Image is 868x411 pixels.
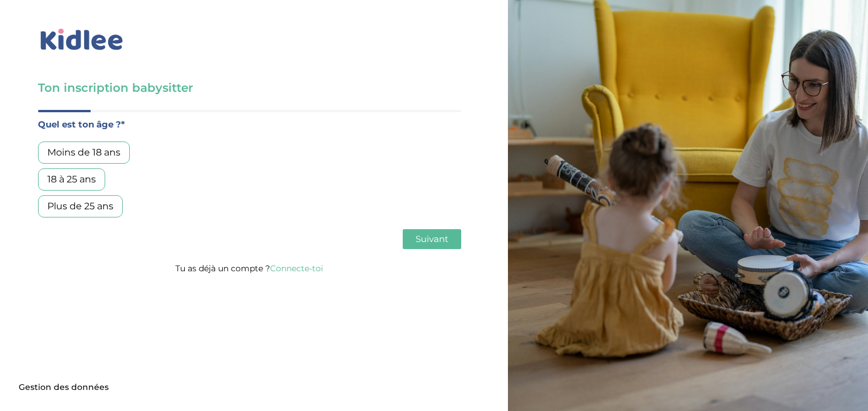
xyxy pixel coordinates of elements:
div: 18 à 25 ans [38,168,105,191]
div: Moins de 18 ans [38,141,130,164]
p: Tu as déjà un compte ? [38,261,461,276]
a: Connecte-toi [270,263,323,274]
img: logo_kidlee_bleu [38,26,126,53]
button: Précédent [38,229,93,249]
label: Quel est ton âge ?* [38,117,461,132]
span: Suivant [416,233,448,244]
button: Suivant [403,229,461,249]
button: Gestion des données [12,375,116,400]
h3: Ton inscription babysitter [38,80,461,96]
div: Plus de 25 ans [38,195,123,217]
span: Gestion des données [19,382,109,393]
